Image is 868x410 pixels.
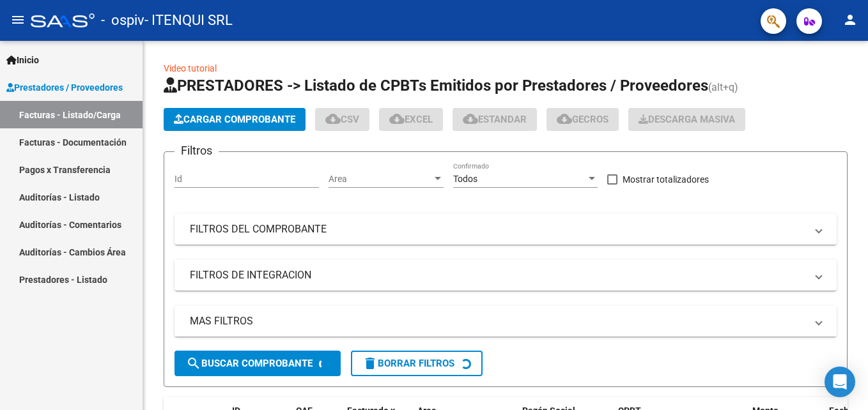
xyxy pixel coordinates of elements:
span: Todos [453,174,477,184]
span: Cargar Comprobante [174,114,295,125]
span: - ospiv [101,6,144,34]
span: Descarga Masiva [639,114,735,125]
span: Inicio [6,53,39,67]
span: Borrar Filtros [362,358,454,369]
span: Gecros [557,114,608,125]
mat-icon: cloud_download [389,111,405,126]
span: PRESTADORES -> Listado de CPBTs Emitidos por Prestadores / Proveedores [164,77,708,95]
div: Open Intercom Messenger [825,367,855,397]
button: Gecros [546,108,619,131]
mat-icon: search [186,356,201,371]
button: CSV [315,108,369,131]
button: Borrar Filtros [351,351,483,376]
span: Prestadores / Proveedores [6,80,123,95]
span: Estandar [463,114,527,125]
mat-expansion-panel-header: FILTROS DE INTEGRACION [174,260,837,291]
mat-icon: cloud_download [325,111,341,126]
mat-icon: delete [362,356,378,371]
mat-panel-title: FILTROS DEL COMPROBANTE [190,222,806,236]
mat-panel-title: FILTROS DE INTEGRACION [190,268,806,282]
span: CSV [325,114,359,125]
button: EXCEL [379,108,443,131]
mat-icon: cloud_download [463,111,478,126]
a: Video tutorial [164,63,217,73]
button: Cargar Comprobante [164,108,306,131]
mat-icon: menu [10,12,26,27]
button: Estandar [453,108,537,131]
span: Area [329,174,432,185]
span: - ITENQUI SRL [144,6,233,34]
button: Descarga Masiva [628,108,745,131]
h3: Filtros [174,142,219,160]
span: EXCEL [389,114,433,125]
span: Buscar Comprobante [186,358,313,369]
mat-expansion-panel-header: FILTROS DEL COMPROBANTE [174,214,837,245]
span: (alt+q) [708,81,738,93]
mat-expansion-panel-header: MAS FILTROS [174,306,837,337]
app-download-masive: Descarga masiva de comprobantes (adjuntos) [628,108,745,131]
mat-icon: person [842,12,858,27]
mat-panel-title: MAS FILTROS [190,314,806,328]
mat-icon: cloud_download [557,111,572,126]
button: Buscar Comprobante [174,351,341,376]
span: Mostrar totalizadores [623,172,709,187]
